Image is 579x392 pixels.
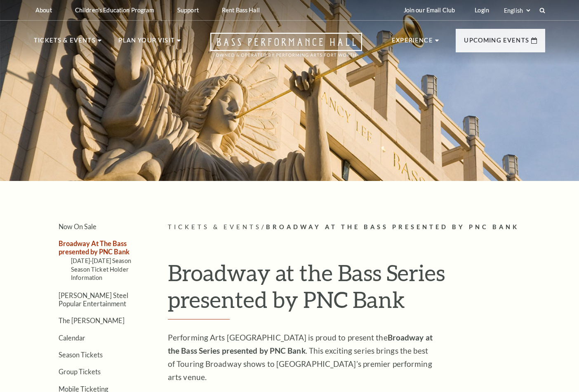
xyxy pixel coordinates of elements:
[59,291,128,307] a: [PERSON_NAME] Steel Popular Entertainment
[502,7,532,14] select: Select:
[59,223,96,230] a: Now On Sale
[34,35,96,50] p: Tickets & Events
[464,35,529,50] p: Upcoming Events
[168,259,545,320] h1: Broadway at the Bass Series presented by PNC Bank
[168,333,433,355] strong: Broadway at the Bass Series presented by PNC Bank
[59,368,101,376] a: Group Tickets
[168,331,436,384] p: Performing Arts [GEOGRAPHIC_DATA] is proud to present the . This exciting series brings the best ...
[71,257,131,264] a: [DATE]-[DATE] Season
[35,7,52,14] p: About
[118,35,175,50] p: Plan Your Visit
[59,317,125,324] a: The [PERSON_NAME]
[168,223,261,230] span: Tickets & Events
[71,266,129,281] a: Season Ticket Holder Information
[392,35,433,50] p: Experience
[59,239,129,255] a: Broadway At The Bass presented by PNC Bank
[222,7,260,14] p: Rent Bass Hall
[168,222,545,232] p: /
[266,223,519,230] span: Broadway At The Bass presented by PNC Bank
[59,351,103,359] a: Season Tickets
[59,334,85,342] a: Calendar
[177,7,199,14] p: Support
[75,7,154,14] p: Children's Education Program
